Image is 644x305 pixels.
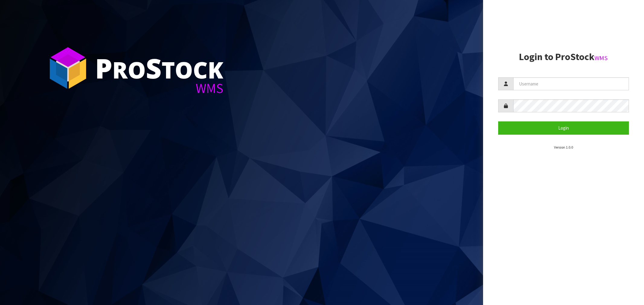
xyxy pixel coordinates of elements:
div: ro tock [95,54,223,82]
h2: Login to ProStock [498,52,629,62]
div: WMS [95,82,223,95]
span: S [146,50,162,86]
img: ProStock Cube [45,45,91,91]
button: Login [498,121,629,134]
input: Username [513,77,629,90]
span: P [95,50,112,86]
small: WMS [594,54,608,62]
small: Version 1.0.0 [554,145,573,149]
